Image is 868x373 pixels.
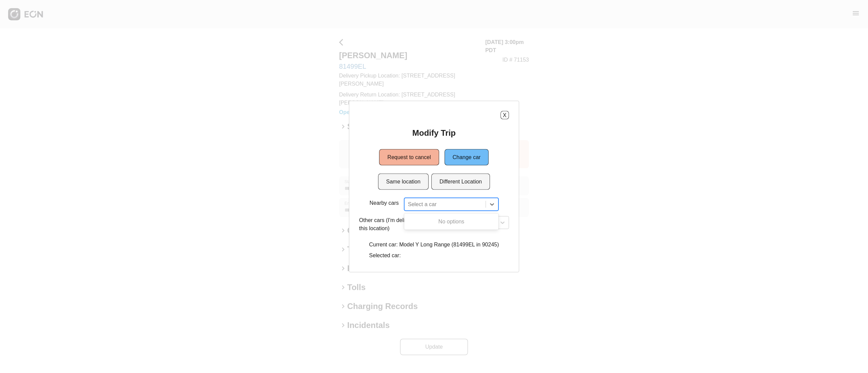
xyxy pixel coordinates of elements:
[404,215,498,228] div: No options
[445,149,489,166] button: Change car
[379,149,439,166] button: Request to cancel
[500,111,509,119] button: X
[369,241,499,249] p: Current car: Model Y Long Range (81499EL in 90245)
[378,174,429,190] button: Same location
[431,174,490,190] button: Different Location
[359,216,430,233] p: Other cars (I'm delivering to this location)
[412,128,456,138] h2: Modify Trip
[370,199,399,207] p: Nearby cars
[369,251,499,260] p: Selected car:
